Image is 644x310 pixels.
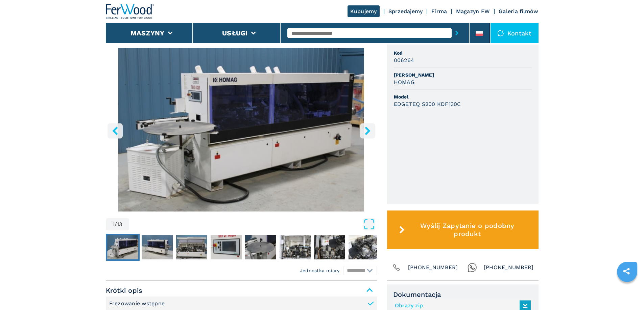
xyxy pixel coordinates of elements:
img: 7c4070fb3c1c7a00d0ca7d38ac2ff5ca [107,235,138,259]
span: 13 [117,222,122,227]
button: Go to Slide 2 [140,234,174,261]
button: right-button [360,123,375,138]
button: Open Fullscreen [131,218,375,230]
button: Go to Slide 5 [244,234,278,261]
em: Jednostka miary [300,267,340,274]
img: 63fa4dbd82613da417278e7daa99ff7a [245,235,276,259]
button: Go to Slide 7 [313,234,347,261]
a: Sprzedajemy [388,8,423,15]
img: 89e8105a88fabdd385ee1ce4d08b7155 [314,235,345,259]
img: 65439766150c29c51b14f6cdcb5c5c9b [211,235,242,259]
span: Dokumentacja [393,290,532,299]
h3: HOMAG [394,78,415,86]
a: Galeria filmów [499,8,539,15]
img: ddd1b6990a77389fb1401d80d61b97bb [349,235,380,259]
img: Whatsapp [468,263,477,272]
span: Wyślij Zapytanie o podobny produkt [407,222,527,238]
p: Frezowanie wstępne [109,300,165,307]
h3: EDGETEQ S200 KDF130C [394,100,461,108]
img: e1364a6f685d220b5985bd94faa813ee [176,235,207,259]
span: [PHONE_NUMBER] [484,263,534,272]
button: Go to Slide 3 [175,234,209,261]
iframe: Chat [615,280,639,305]
button: Usługi [222,29,248,37]
a: Kupujemy [348,5,380,17]
span: 1 [113,222,115,227]
span: Kod [394,50,532,56]
button: Go to Slide 1 [106,234,140,261]
span: [PERSON_NAME] [394,72,532,78]
a: Magazyn FW [456,8,490,15]
button: left-button [108,123,123,138]
span: [PHONE_NUMBER] [408,263,458,272]
button: Go to Slide 8 [347,234,381,261]
img: Kontakt [497,30,504,36]
button: Go to Slide 4 [209,234,243,261]
button: Maszyny [130,29,165,37]
a: Firma [431,8,447,15]
h3: 006264 [394,56,414,64]
img: 3a25a588b88ed02b805e367fba8e6e6b [142,235,173,259]
a: sharethis [618,263,635,280]
button: Wyślij Zapytanie o podobny produkt [387,210,539,249]
img: Okleiniarki Pojedyncze HOMAG EDGETEQ S200 KDF130C [106,48,377,212]
span: Krótki opis [106,284,377,297]
button: Go to Slide 6 [278,234,312,261]
img: c2a3548f3f9383de6666a19ae20fef16 [280,235,311,259]
nav: Thumbnail Navigation [106,234,377,261]
span: Model [394,93,532,100]
span: / [115,222,117,227]
img: Ferwood [106,4,154,19]
img: Phone [392,263,401,272]
button: submit-button [452,25,462,41]
div: Kontakt [491,23,539,43]
div: Go to Slide 1 [106,48,377,212]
